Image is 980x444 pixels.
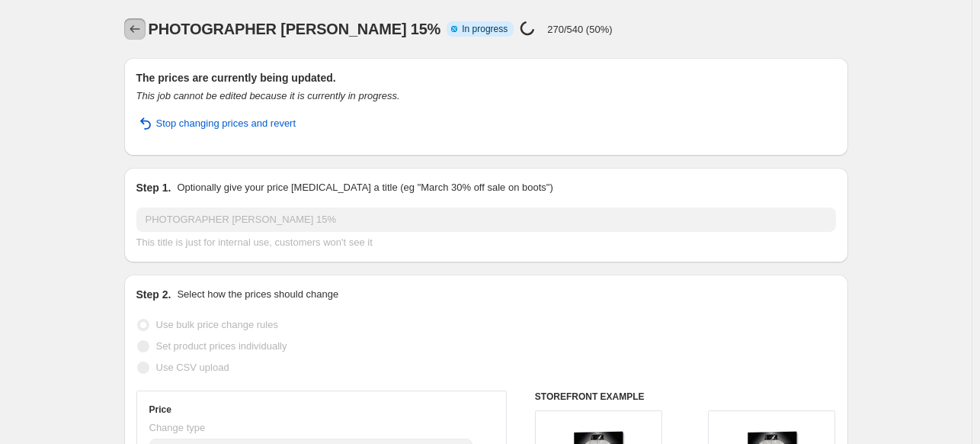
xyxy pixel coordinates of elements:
i: This job cannot be edited because it is currently in progress. [136,90,400,101]
span: This title is just for internal use, customers won't see it [136,236,373,248]
span: In progress [462,23,508,35]
button: Price change jobs [124,18,146,40]
span: Stop changing prices and revert [156,116,296,131]
span: Use bulk price change rules [156,319,278,330]
span: PHOTOGRAPHER [PERSON_NAME] 15% [149,21,441,37]
span: Use CSV upload [156,362,229,373]
h2: The prices are currently being updated. [136,70,836,85]
p: Select how the prices should change [177,287,338,302]
button: Stop changing prices and revert [127,111,306,136]
p: Optionally give your price [MEDICAL_DATA] a title (eg "March 30% off sale on boots") [177,180,552,195]
span: Change type [149,422,206,433]
span: Set product prices individually [156,340,287,352]
h6: STOREFRONT EXAMPLE [535,391,836,403]
input: 30% off holiday sale [136,208,836,232]
h3: Price [149,404,171,416]
h2: Step 2. [136,287,171,302]
p: 270/540 (50%) [547,24,612,35]
h2: Step 1. [136,180,171,195]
